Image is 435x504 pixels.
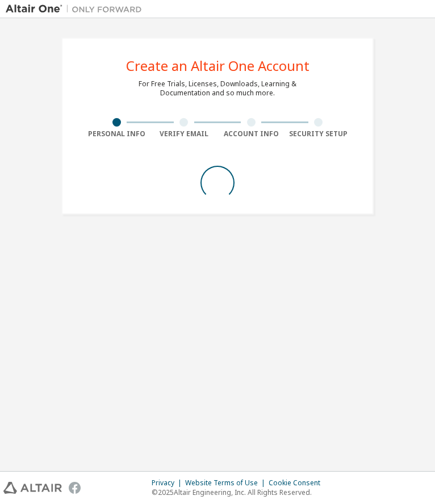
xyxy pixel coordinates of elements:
[152,488,327,497] p: © 2025 Altair Engineering, Inc. All Rights Reserved.
[285,129,353,138] div: Security Setup
[269,478,327,488] div: Cookie Consent
[69,482,81,494] img: facebook.svg
[3,482,62,494] img: altair_logo.svg
[152,478,185,488] div: Privacy
[217,129,285,138] div: Account Info
[6,3,148,15] img: Altair One
[185,478,269,488] div: Website Terms of Use
[83,129,150,138] div: Personal Info
[150,129,218,138] div: Verify Email
[139,79,296,98] div: For Free Trials, Licenses, Downloads, Learning & Documentation and so much more.
[126,59,309,73] div: Create an Altair One Account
